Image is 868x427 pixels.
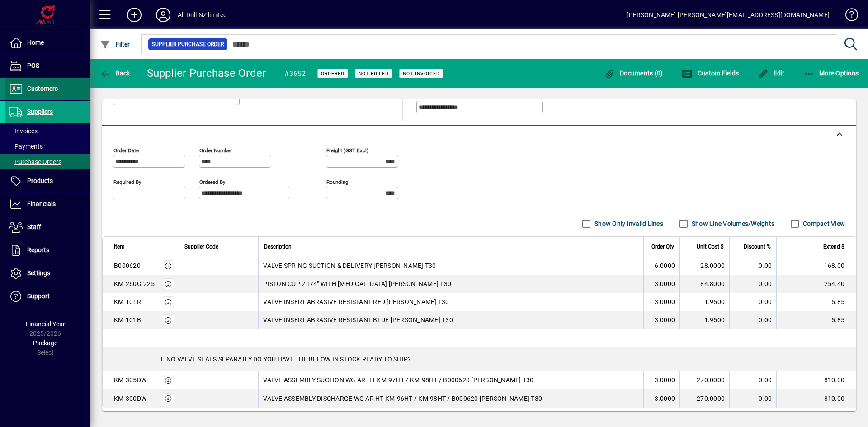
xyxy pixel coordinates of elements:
[729,257,776,275] td: 0.00
[114,242,125,252] span: Item
[823,242,844,252] span: Extend $
[9,143,43,150] span: Payments
[651,242,674,252] span: Order Qty
[184,242,218,252] span: Supplier Code
[776,293,856,311] td: 5.85
[113,178,141,185] mat-label: Required by
[27,200,56,207] span: Financials
[90,65,140,81] app-page-header-button: Back
[326,178,348,185] mat-label: Rounding
[199,178,225,185] mat-label: Ordered by
[643,311,679,329] td: 3.0000
[113,147,139,153] mat-label: Order date
[263,261,436,270] span: VALVE SPRING SUCTION & DELIVERY [PERSON_NAME] T30
[103,347,856,371] div: IF NO VALVE SEALS SEPARATLY DO YOU HAVE THE BELOW IN STOCK READY TO SHIP?
[263,279,451,288] span: PISTON CUP 2 1/4" WITH [MEDICAL_DATA] [PERSON_NAME] T30
[804,70,859,77] span: More Options
[149,7,178,23] button: Profile
[593,219,663,228] label: Show Only Invalid Lines
[679,257,729,275] td: 28.0000
[33,339,57,347] span: Package
[729,371,776,389] td: 0.00
[114,394,146,403] div: KM-300DW
[403,70,440,76] span: Not Invoiced
[98,65,132,81] button: Back
[679,371,729,389] td: 270.0000
[27,39,44,46] span: Home
[5,32,90,54] a: Home
[643,371,679,389] td: 3.0000
[27,246,49,253] span: Reports
[755,65,787,81] button: Edit
[643,275,679,293] td: 3.0000
[729,311,776,329] td: 0.00
[27,177,53,184] span: Products
[5,154,90,169] a: Purchase Orders
[5,285,90,308] a: Support
[5,216,90,239] a: Staff
[264,242,292,252] span: Description
[27,85,58,92] span: Customers
[679,275,729,293] td: 84.8000
[729,389,776,408] td: 0.00
[178,8,227,22] div: All Drill NZ limited
[100,70,130,77] span: Back
[263,394,542,403] span: VALVE ASSEMBLY DISCHARGE WG AR HT KM-96HT / KM-98HT / B000620 [PERSON_NAME] T30
[776,371,856,389] td: 810.00
[839,2,857,31] a: Knowledge Base
[5,239,90,262] a: Reports
[114,261,141,270] div: B000620
[263,375,533,385] span: VALVE ASSEMBLY SUCTION WG AR HT KM-97HT / KM-98HT / B000620 [PERSON_NAME] T30
[27,292,50,300] span: Support
[643,389,679,408] td: 3.0000
[5,78,90,100] a: Customers
[776,275,856,293] td: 254.40
[263,315,453,324] span: VALVE INSERT ABRASIVE RESISTANT BLUE [PERSON_NAME] T30
[326,147,368,153] mat-label: Freight (GST excl)
[26,320,65,328] span: Financial Year
[100,41,130,48] span: Filter
[5,123,90,139] a: Invoices
[199,147,232,153] mat-label: Order number
[604,70,663,77] span: Documents (0)
[27,223,41,230] span: Staff
[802,65,861,81] button: More Options
[9,158,61,165] span: Purchase Orders
[758,70,785,77] span: Edit
[643,293,679,311] td: 3.0000
[729,275,776,293] td: 0.00
[5,139,90,154] a: Payments
[114,315,141,324] div: KM-101B
[697,242,724,252] span: Unit Cost $
[602,65,665,81] button: Documents (0)
[147,66,266,80] div: Supplier Purchase Order
[776,389,856,408] td: 810.00
[5,170,90,192] a: Products
[321,70,344,76] span: Ordered
[27,108,53,115] span: Suppliers
[98,36,132,52] button: Filter
[679,389,729,408] td: 270.0000
[284,66,306,81] div: #3652
[120,7,149,23] button: Add
[682,70,739,77] span: Custom Fields
[114,279,155,288] div: KM-260G-225
[5,55,90,77] a: POS
[729,293,776,311] td: 0.00
[776,311,856,329] td: 5.85
[801,219,845,228] label: Compact View
[263,297,449,306] span: VALVE INSERT ABRASIVE RESISTANT RED [PERSON_NAME] T30
[359,70,389,76] span: Not Filled
[5,193,90,216] a: Financials
[627,8,830,22] div: [PERSON_NAME] [PERSON_NAME][EMAIL_ADDRESS][DOMAIN_NAME]
[679,65,741,81] button: Custom Fields
[5,262,90,285] a: Settings
[776,257,856,275] td: 168.00
[690,219,774,228] label: Show Line Volumes/Weights
[679,311,729,329] td: 1.9500
[679,293,729,311] td: 1.9500
[744,242,771,252] span: Discount %
[27,62,39,69] span: POS
[152,40,224,49] span: Supplier Purchase Order
[9,127,38,135] span: Invoices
